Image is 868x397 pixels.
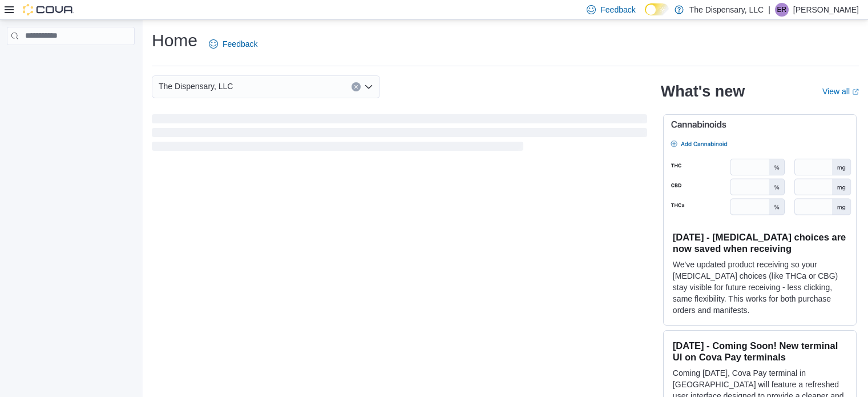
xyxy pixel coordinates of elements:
[204,33,262,55] a: Feedback
[777,3,787,17] span: ER
[645,3,669,15] input: Dark Mode
[23,4,74,15] img: Cova
[768,3,770,17] p: |
[645,15,645,16] span: Dark Mode
[661,82,745,101] h2: What's new
[364,82,373,91] button: Open list of options
[352,82,361,91] button: Clear input
[673,231,847,254] h3: [DATE] - [MEDICAL_DATA] choices are now saved when receiving
[852,89,859,95] svg: External link
[223,38,257,50] span: Feedback
[822,87,859,96] a: View allExternal link
[793,3,859,17] p: [PERSON_NAME]
[673,340,847,363] h3: [DATE] - Coming Soon! New terminal UI on Cova Pay terminals
[152,29,197,52] h1: Home
[159,79,233,93] span: The Dispensary, LLC
[600,4,635,15] span: Feedback
[152,117,647,153] span: Loading
[673,259,847,316] p: We've updated product receiving so your [MEDICAL_DATA] choices (like THCa or CBG) stay visible fo...
[689,3,764,17] p: The Dispensary, LLC
[775,3,789,17] div: Eduardo Rogel
[7,47,135,75] nav: Complex example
